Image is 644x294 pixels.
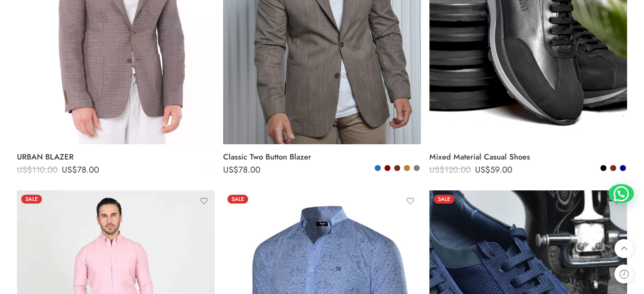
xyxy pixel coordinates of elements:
[384,164,391,172] a: Bordeaux
[374,164,381,172] a: Blue
[223,164,238,176] span: US$
[17,164,58,176] bdi: 110.00
[223,148,421,165] a: Classic Two Button Blazer
[62,164,99,176] bdi: 78.00
[403,164,411,172] a: Camel
[429,164,471,176] bdi: 120.00
[619,164,627,172] a: Navy
[413,164,420,172] a: Grey
[227,195,248,203] span: Sale
[475,164,512,176] bdi: 59.00
[429,164,445,176] span: US$
[475,164,490,176] span: US$
[429,148,627,165] a: Mixed Material Casual Shoes
[600,164,607,172] a: Black
[17,148,215,165] a: URBAN BLAZER
[21,195,42,203] span: Sale
[434,195,454,203] span: Sale
[223,164,260,176] bdi: 78.00
[609,164,617,172] a: Brown
[62,164,77,176] span: US$
[393,164,401,172] a: Brown
[207,164,214,172] a: Light Beige
[17,164,32,176] span: US$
